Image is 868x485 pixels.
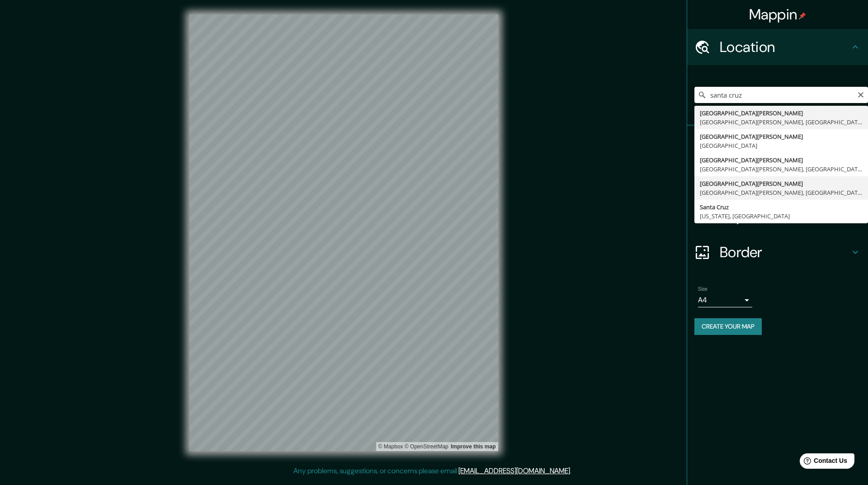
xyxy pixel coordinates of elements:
[698,285,708,293] label: Size
[687,29,868,65] div: Location
[458,466,570,476] a: [EMAIL_ADDRESS][DOMAIN_NAME]
[700,188,863,197] div: [GEOGRAPHIC_DATA][PERSON_NAME], [GEOGRAPHIC_DATA]
[700,165,863,174] div: [GEOGRAPHIC_DATA][PERSON_NAME], [GEOGRAPHIC_DATA]
[573,466,575,476] div: .
[694,87,868,103] input: Pick your city or area
[700,108,863,118] div: [GEOGRAPHIC_DATA][PERSON_NAME]
[720,207,850,225] h4: Layout
[700,141,863,150] div: [GEOGRAPHIC_DATA]
[571,466,573,476] div: .
[405,443,448,450] a: OpenStreetMap
[293,466,571,476] p: Any problems, suggestions, or concerns please email .
[749,5,807,24] h4: Mappin
[700,179,863,188] div: [GEOGRAPHIC_DATA][PERSON_NAME]
[378,443,403,450] a: Mapbox
[687,234,868,270] div: Border
[720,38,850,56] h4: Location
[788,450,858,475] iframe: Help widget launcher
[700,212,863,221] div: [US_STATE], [GEOGRAPHIC_DATA]
[700,155,863,165] div: [GEOGRAPHIC_DATA][PERSON_NAME]
[687,198,868,234] div: Layout
[799,12,806,19] img: pin-icon.png
[857,90,864,99] button: Clear
[687,126,868,162] div: Pins
[694,318,762,335] button: Create your map
[687,162,868,198] div: Style
[700,202,863,212] div: Santa Cruz
[189,14,498,451] canvas: Map
[700,132,863,141] div: [GEOGRAPHIC_DATA][PERSON_NAME]
[698,293,752,307] div: A4
[700,118,863,127] div: [GEOGRAPHIC_DATA][PERSON_NAME], [GEOGRAPHIC_DATA][PERSON_NAME], [GEOGRAPHIC_DATA]
[451,443,495,450] a: Map feedback
[720,243,850,261] h4: Border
